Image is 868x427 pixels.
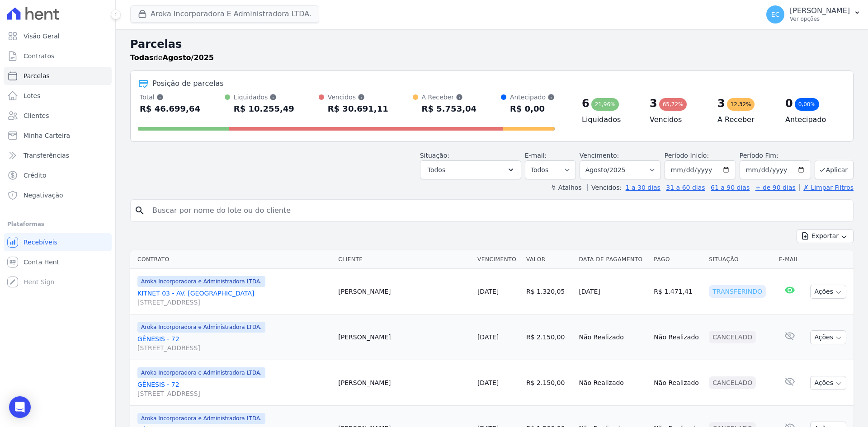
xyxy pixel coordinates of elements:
td: Não Realizado [575,360,650,406]
a: Recebíveis [4,233,112,251]
span: Lotes [24,91,41,100]
label: Período Inicío: [665,152,709,159]
h2: Parcelas [130,36,854,52]
div: Transferindo [709,285,766,298]
a: Crédito [4,166,112,184]
span: Recebíveis [24,238,57,247]
div: 0 [785,96,793,111]
div: Vencidos [328,93,388,102]
div: A Receber [422,93,476,102]
div: 6 [582,96,590,111]
div: Total [140,93,200,102]
span: Minha Carteira [24,131,70,140]
th: Data de Pagamento [575,250,650,269]
input: Buscar por nome do lote ou do cliente [147,202,849,220]
td: R$ 2.150,00 [523,314,575,360]
h4: A Receber [717,114,771,125]
td: R$ 2.150,00 [523,360,575,406]
a: Minha Carteira [4,127,112,145]
button: Ações [810,285,846,299]
a: 61 a 90 dias [711,184,750,191]
span: Visão Geral [24,32,60,41]
a: 1 a 30 dias [626,184,660,191]
a: [DATE] [477,288,499,295]
a: Parcelas [4,67,112,85]
div: Cancelado [709,331,756,343]
a: + de 90 dias [755,184,796,191]
th: Situação [705,250,775,269]
label: Situação: [420,152,449,159]
button: Ações [810,376,846,390]
a: Lotes [4,87,112,105]
td: [DATE] [575,269,650,314]
td: R$ 1.471,41 [650,269,705,314]
span: [STREET_ADDRESS] [137,343,331,352]
label: Vencimento: [580,152,619,159]
span: Conta Hent [24,258,59,267]
th: E-mail [775,250,804,269]
div: Posição de parcelas [152,78,224,89]
span: [STREET_ADDRESS] [137,389,331,398]
th: Vencimento [474,250,523,269]
button: EC [PERSON_NAME] Ver opções [759,2,868,27]
h4: Vencidos [650,114,703,125]
div: R$ 30.691,11 [328,102,388,116]
i: search [134,205,145,216]
button: Aplicar [815,160,854,179]
a: 31 a 60 dias [666,184,705,191]
th: Valor [523,250,575,269]
span: Contratos [24,52,54,61]
a: Clientes [4,107,112,125]
div: R$ 0,00 [510,102,555,116]
p: de [130,52,214,63]
div: 3 [717,96,725,111]
span: Clientes [24,111,49,120]
div: Open Intercom Messenger [9,396,31,418]
label: E-mail: [525,152,547,159]
span: Aroka Incorporadora e Administradora LTDA. [137,367,265,378]
a: Conta Hent [4,253,112,271]
span: Todos [428,164,445,175]
span: Crédito [24,171,47,180]
h4: Liquidados [582,114,635,125]
a: [DATE] [477,333,499,341]
td: Não Realizado [650,314,705,360]
td: Não Realizado [575,314,650,360]
div: Antecipado [510,93,555,102]
td: [PERSON_NAME] [335,269,474,314]
th: Cliente [335,250,474,269]
span: EC [771,11,780,18]
h4: Antecipado [785,114,839,125]
div: 0,00% [795,98,819,111]
div: Plataformas [7,219,108,230]
td: R$ 1.320,05 [523,269,575,314]
div: Cancelado [709,376,756,389]
a: GÊNESIS - 72[STREET_ADDRESS] [137,334,331,352]
p: Ver opções [790,15,850,23]
span: Aroka Incorporadora e Administradora LTDA. [137,276,265,287]
a: ✗ Limpar Filtros [799,184,854,191]
a: Contratos [4,47,112,65]
p: [PERSON_NAME] [790,6,850,15]
label: Vencidos: [587,184,622,191]
th: Contrato [130,250,335,269]
a: KITNET 03 - AV. [GEOGRAPHIC_DATA][STREET_ADDRESS] [137,289,331,307]
button: Todos [420,160,521,179]
span: Parcelas [24,71,50,80]
a: Negativação [4,186,112,204]
div: Liquidados [234,93,294,102]
td: [PERSON_NAME] [335,360,474,406]
td: [PERSON_NAME] [335,314,474,360]
strong: Todas [130,53,154,62]
span: Aroka Incorporadora e Administradora LTDA. [137,322,265,333]
span: [STREET_ADDRESS] [137,298,331,307]
div: R$ 5.753,04 [422,102,476,116]
a: Transferências [4,146,112,164]
label: Período Fim: [740,151,811,160]
span: Aroka Incorporadora e Administradora LTDA. [137,413,265,424]
div: R$ 46.699,64 [140,102,200,116]
a: GÊNESIS - 72[STREET_ADDRESS] [137,380,331,398]
div: 65,72% [659,98,687,111]
a: [DATE] [477,379,499,386]
div: 21,96% [591,98,619,111]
